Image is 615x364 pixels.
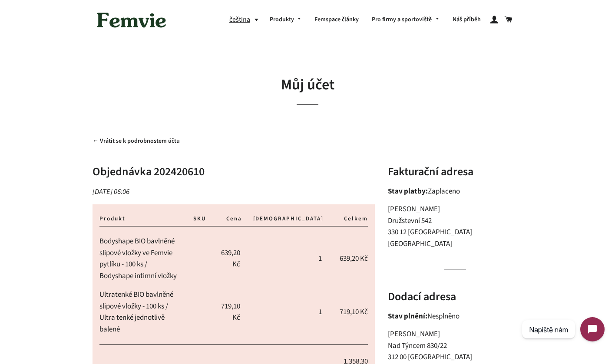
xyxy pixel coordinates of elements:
td: 719,10 Kč [329,285,368,345]
td: 719,10 Kč [212,285,248,345]
a: Produkty [263,9,308,31]
a: ← Vrátit se k podrobnostem účtu [93,137,180,145]
strong: Stav plnění: [388,311,427,321]
span: [DATE] 06:06 [93,186,129,198]
th: SKU [188,211,212,226]
td: 639,20 Kč [212,226,248,285]
a: Bodyshape BIO bavlněné slipové vložky ve Femvie pytlíku - 100 ks / Bodyshape intimní vložky [99,236,177,281]
p: Nesplněno [388,311,522,322]
img: Femvie [93,7,171,33]
td: 639,20 Kč [329,226,368,285]
strong: Stav platby: [388,186,428,197]
th: [DEMOGRAPHIC_DATA] [248,211,329,226]
th: Celkem [329,211,368,226]
a: Ultratenké BIO bavlněné slipové vložky - 100 ks / Ultra tenké jednotlivě balené [99,289,173,334]
th: Cena [212,211,248,226]
a: Náš příběh [446,9,487,31]
h1: Můj účet [93,75,522,95]
h2: Objednávka 202420610 [93,164,375,180]
p: [PERSON_NAME] Družstevní 542 330 12 [GEOGRAPHIC_DATA] [GEOGRAPHIC_DATA] [388,203,522,249]
a: Pro firmy a sportoviště [365,9,446,31]
h3: Fakturační adresa [388,164,522,180]
a: Femspace články [308,9,365,31]
th: Produkt [99,211,188,226]
td: 1 [248,285,329,345]
h3: Dodací adresa [388,289,522,305]
button: čeština [229,14,263,26]
td: 1 [248,226,329,285]
p: Zaplaceno [388,186,522,197]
